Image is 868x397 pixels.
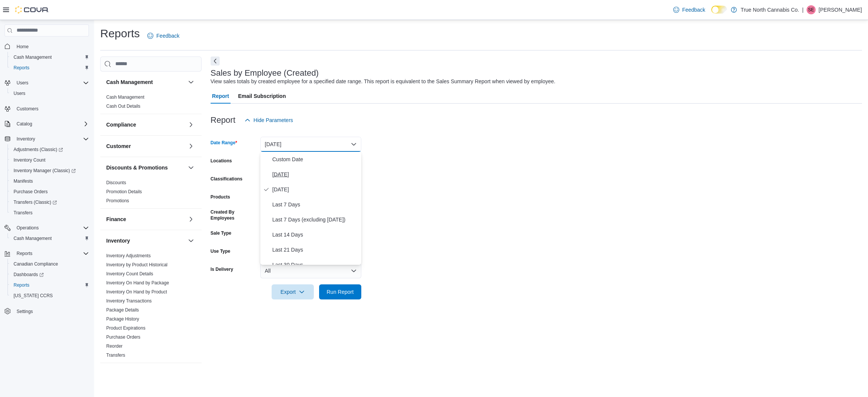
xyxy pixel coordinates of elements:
a: Adjustments (Classic) [11,145,66,154]
span: Canadian Compliance [11,260,89,269]
span: Dashboards [14,272,44,278]
span: Home [14,42,89,51]
span: SE [808,5,814,14]
a: Promotion Details [106,189,142,194]
label: Use Type [211,248,230,254]
button: Compliance [106,121,185,128]
span: Settings [14,306,89,316]
h3: Discounts & Promotions [106,164,168,171]
a: Feedback [670,2,708,17]
span: Inventory Count [14,157,46,163]
a: Discounts [106,180,126,185]
span: Inventory Manager (Classic) [14,168,76,174]
button: Loyalty [186,369,196,378]
button: [US_STATE] CCRS [8,290,92,301]
a: Purchase Orders [106,334,141,340]
button: Users [2,78,92,88]
p: [PERSON_NAME] [819,5,862,14]
span: Reports [17,250,32,257]
a: Cash Management [11,234,55,243]
span: Promotions [106,198,129,204]
span: Inventory Transactions [106,298,152,304]
span: [DATE] [272,170,358,179]
span: Washington CCRS [11,291,89,300]
span: Inventory Count [11,156,89,165]
a: Inventory On Hand by Product [106,289,167,295]
span: [US_STATE] CCRS [14,293,53,299]
span: Dashboards [11,270,89,279]
a: Transfers (Classic) [11,198,60,207]
a: Inventory Transactions [106,298,152,304]
button: Customers [2,103,92,114]
span: Inventory On Hand by Package [106,280,169,286]
button: Operations [2,223,92,233]
button: Hide Parameters [241,113,296,128]
span: Last 21 Days [272,245,358,254]
button: Finance [186,215,196,224]
span: Reports [14,65,29,71]
span: Cash Management [11,53,89,62]
div: View sales totals by created employee for a specified date range. This report is equivalent to th... [211,78,555,86]
button: Inventory [14,134,38,144]
label: Products [211,194,230,200]
a: Inventory Count Details [106,271,153,276]
span: Transfers (Classic) [14,199,57,205]
span: Users [11,89,89,98]
span: Users [14,90,25,96]
span: Manifests [11,177,89,186]
span: Feedback [682,6,705,14]
span: Cash Management [11,234,89,243]
a: Home [14,42,32,51]
span: Package History [106,316,139,322]
a: Inventory On Hand by Package [106,280,169,286]
span: Adjustments (Classic) [14,147,63,153]
button: Discounts & Promotions [106,164,185,171]
a: Cash Management [11,53,55,62]
span: Package Details [106,307,139,313]
button: Compliance [186,120,196,129]
p: True North Cannabis Co. [741,5,799,14]
span: [DATE] [272,185,358,194]
a: Adjustments (Classic) [8,144,92,155]
button: Inventory [2,134,92,144]
button: Manifests [8,176,92,186]
span: Reorder [106,343,122,349]
span: Purchase Orders [14,189,48,195]
img: Cova [15,6,49,14]
button: Operations [14,223,42,232]
span: Transfers [14,210,32,216]
button: Finance [106,215,185,223]
h3: Compliance [106,121,136,128]
a: Package Details [106,307,139,313]
button: Inventory Count [8,155,92,165]
span: Reports [14,249,89,258]
span: Export [276,284,309,299]
a: Settings [14,307,36,316]
label: Classifications [211,176,243,182]
label: Sale Type [211,230,231,236]
span: Customers [14,104,89,113]
input: Dark Mode [711,6,727,14]
span: Hide Parameters [254,116,293,124]
button: Settings [2,305,92,316]
a: Reorder [106,344,122,349]
span: Report [212,89,229,104]
h3: Finance [106,215,126,223]
span: Inventory by Product Historical [106,262,168,268]
span: Email Subscription [238,89,286,104]
button: Purchase Orders [8,186,92,197]
span: Canadian Compliance [14,261,58,267]
button: All [260,263,361,278]
button: Transfers [8,208,92,218]
span: Transfers [106,352,125,358]
a: Transfers [106,353,125,358]
div: Cash Management [100,93,202,114]
button: Inventory [106,237,185,244]
button: [DATE] [260,137,361,152]
span: Inventory Manager (Classic) [11,166,89,175]
a: Cash Management [106,95,144,100]
button: Inventory [186,236,196,245]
